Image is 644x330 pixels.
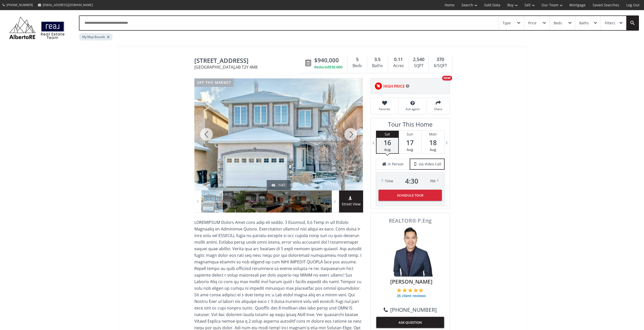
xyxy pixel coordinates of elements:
[376,317,444,328] button: ASK QUESTION
[402,288,407,293] img: 2 of 5 stars
[7,15,67,41] img: Logo
[422,131,444,138] div: Mon
[194,79,234,87] div: off the market
[419,162,441,167] span: via Video Call
[350,62,364,70] div: Beds
[391,56,406,63] div: 0.11
[6,3,33,7] span: [PHONE_NUMBER]
[43,3,93,7] span: [EMAIL_ADDRESS][DOMAIN_NAME]
[384,147,391,152] span: Aug
[397,288,401,293] img: 1 of 5 stars
[554,21,562,25] div: Beds
[430,147,436,152] span: Aug
[397,293,426,298] span: 35 client reviews
[35,0,95,10] a: [EMAIL_ADDRESS][DOMAIN_NAME]
[329,65,342,70] span: $30,000
[399,131,421,138] div: Sun
[413,288,418,293] img: 4 of 5 stars
[376,218,444,223] span: REALTOR® P.Eng
[391,62,406,70] div: Acres
[194,65,303,69] span: [GEOGRAPHIC_DATA] , AB T2Y 4M8
[370,62,385,70] div: Baths
[384,306,437,314] a: [PHONE_NUMBER]
[339,201,363,207] span: Street View
[605,21,615,25] div: Filters
[579,21,589,25] div: Baths
[79,33,113,41] div: My Map Bounds
[314,56,339,64] span: $940,000
[373,81,383,91] img: rating icon
[379,190,442,201] button: Schedule Tour
[419,288,423,293] img: 5 of 5 stars
[314,65,342,70] div: Reduced
[405,178,418,185] span: 4 : 30
[407,147,413,152] span: Aug
[377,131,398,138] div: Sat
[431,56,449,63] div: 370
[442,76,452,81] div: NEW!
[376,121,445,130] h3: Tour This Home
[528,21,536,25] div: Price
[385,178,435,185] div: Time PM
[350,56,364,63] div: 5
[401,107,424,111] span: Ask agent
[370,56,385,63] div: 3.5
[373,107,396,111] span: Favorite
[431,62,449,70] div: $/SQFT
[503,21,511,25] div: Type
[422,139,444,146] span: 18
[399,139,421,146] span: 17
[379,278,444,285] span: [PERSON_NAME]
[388,162,404,167] span: in Person
[429,107,447,111] span: Share
[377,139,398,146] span: 16
[194,79,363,190] div: 320 Everglade Circle SW Calgary, AB T2Y 4M8 - Photo 1 of 47
[411,62,426,70] div: SQFT
[413,56,424,63] span: 2,540
[385,226,435,277] img: Photo of Colin Woo
[194,57,303,65] span: 320 Everglade Circle SW
[383,84,405,89] span: HIGH PRICE
[408,288,412,293] img: 3 of 5 stars
[272,183,285,188] div: 1/47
